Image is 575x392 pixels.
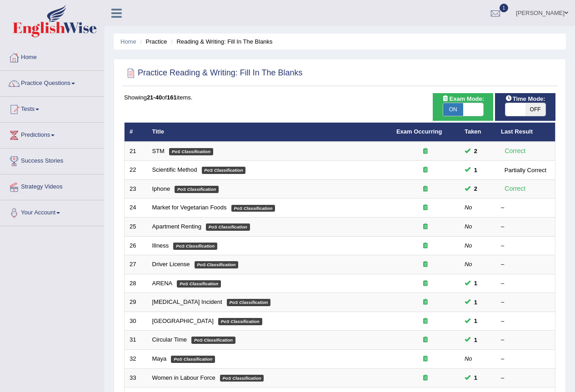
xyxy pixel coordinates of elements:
span: You can still take this question [470,373,481,382]
em: No [465,242,472,249]
span: OFF [525,103,545,116]
a: Apartment Renting [152,223,201,230]
td: 27 [125,255,147,274]
span: You can still take this question [470,278,481,288]
em: PoS Classification [227,299,271,306]
div: – [501,279,550,288]
a: Circular Time [152,336,187,343]
div: – [501,374,550,382]
span: You can still take this question [470,316,481,326]
div: Exam occurring question [396,336,455,344]
div: – [501,298,550,307]
th: # [125,123,147,142]
span: You can still take this question [470,165,481,175]
em: No [465,204,472,211]
th: Last Result [496,123,555,142]
em: PoS Classification [195,261,239,268]
span: Exam Mode: [439,94,488,104]
div: Exam occurring question [396,223,455,231]
div: – [501,317,550,326]
a: Tests [0,97,104,119]
a: Home [0,45,104,68]
a: Iphone [152,185,170,192]
em: No [465,355,472,362]
span: ON [443,103,463,116]
td: 29 [125,293,147,312]
em: PoS Classification [220,375,264,382]
em: PoS Classification [202,167,246,174]
a: [MEDICAL_DATA] Incident [152,298,222,305]
em: PoS Classification [171,356,215,363]
td: 26 [125,236,147,255]
b: 21-40 [147,94,162,101]
td: 31 [125,331,147,350]
a: Illness [152,242,169,249]
a: STM [152,148,165,154]
em: PoS Classification [175,186,219,193]
span: You can still take this question [470,335,481,345]
div: Exam occurring question [396,185,455,194]
div: Exam occurring question [396,203,455,212]
a: [GEOGRAPHIC_DATA] [152,318,214,324]
div: Exam occurring question [396,279,455,288]
em: PoS Classification [173,243,217,250]
div: Correct [501,184,530,194]
a: Home [120,38,136,45]
div: Partially Correct [501,165,550,175]
span: You can still take this question [470,298,481,307]
a: Maya [152,355,167,362]
em: No [465,261,472,268]
a: Exam Occurring [396,128,442,135]
th: Title [147,123,391,142]
div: Exam occurring question [396,260,455,269]
td: 23 [125,179,147,198]
em: PoS Classification [218,318,262,325]
em: PoS Classification [169,148,213,155]
td: 28 [125,274,147,293]
div: Exam occurring question [396,166,455,174]
div: Show exams occurring in exams [433,93,493,121]
em: PoS Classification [191,337,235,344]
td: 30 [125,312,147,331]
div: – [501,355,550,363]
td: 24 [125,198,147,218]
div: Exam occurring question [396,355,455,363]
div: – [501,260,550,269]
em: No [465,223,472,230]
th: Taken [460,123,496,142]
em: PoS Classification [177,280,221,288]
a: Driver License [152,261,190,268]
a: Your Account [0,200,104,223]
div: Exam occurring question [396,298,455,307]
td: 33 [125,368,147,387]
span: 1 [500,4,509,12]
div: – [501,203,550,212]
em: PoS Classification [206,223,250,231]
div: Exam occurring question [396,242,455,250]
li: Practice [138,37,167,46]
div: – [501,336,550,344]
b: 161 [167,94,177,101]
a: Market for Vegetarian Foods [152,204,227,211]
a: Success Stories [0,149,104,171]
span: Time Mode: [502,94,549,104]
a: Scientific Method [152,166,197,173]
a: Strategy Videos [0,174,104,197]
div: Exam occurring question [396,317,455,326]
li: Reading & Writing: Fill In The Blanks [169,37,272,46]
a: ARENA [152,280,173,287]
span: You can still take this question [470,146,481,156]
h2: Practice Reading & Writing: Fill In The Blanks [124,66,303,80]
a: Practice Questions [0,71,104,94]
div: Exam occurring question [396,374,455,382]
td: 21 [125,142,147,161]
em: PoS Classification [231,205,275,212]
td: 22 [125,161,147,180]
a: Women in Labour Force [152,374,215,381]
span: You can still take this question [470,184,481,194]
td: 32 [125,349,147,368]
td: 25 [125,218,147,237]
div: Exam occurring question [396,147,455,156]
div: – [501,242,550,250]
div: – [501,223,550,231]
